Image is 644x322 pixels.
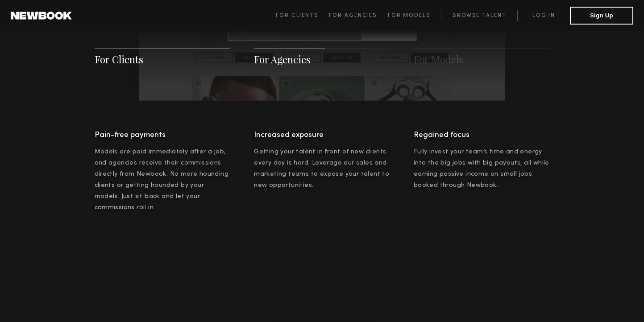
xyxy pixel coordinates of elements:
[95,149,229,211] span: Models are paid immediately after a job, and agencies receive their commissions directly from New...
[414,128,550,142] h4: Regained focus
[570,7,633,25] button: Sign Up
[254,128,390,142] h4: Increased exposure
[254,53,311,66] a: For Agencies
[388,13,430,18] span: For Models
[95,128,231,142] h4: Pain-free payments
[329,10,387,21] a: For Agencies
[388,10,441,21] a: For Models
[414,149,549,188] span: Fully invest your team’s time and energy into the big jobs with big payouts, all while earning pa...
[441,10,517,21] a: Browse Talent
[414,53,463,66] a: For Models
[329,13,377,18] span: For Agencies
[95,53,143,66] a: For Clients
[276,13,318,18] span: For Clients
[254,149,389,188] span: Getting your talent in front of new clients every day is hard. Leverage our sales and marketing t...
[517,10,570,21] a: Log in
[276,10,329,21] a: For Clients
